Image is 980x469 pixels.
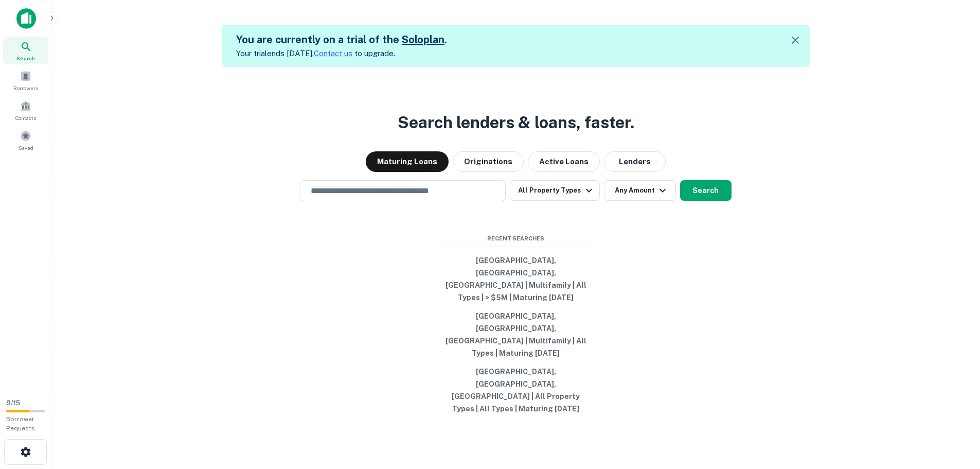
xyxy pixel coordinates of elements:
span: Contacts [15,114,36,122]
button: [GEOGRAPHIC_DATA], [GEOGRAPHIC_DATA], [GEOGRAPHIC_DATA] | Multifamily | All Types | > $5M | Matur... [439,251,593,307]
button: [GEOGRAPHIC_DATA], [GEOGRAPHIC_DATA], [GEOGRAPHIC_DATA] | All Property Types | All Types | Maturi... [439,362,593,418]
a: Search [3,37,48,64]
button: Originations [453,151,524,172]
span: Search [16,54,35,62]
button: Search [680,180,732,201]
img: capitalize-icon.png [16,8,36,29]
span: Saved [19,144,33,152]
a: Contact us [314,49,352,58]
a: Soloplan [402,33,444,46]
button: Lenders [604,151,666,172]
span: 9 / 15 [6,399,20,407]
a: Contacts [3,96,48,124]
span: Recent Searches [439,234,593,243]
button: [GEOGRAPHIC_DATA], [GEOGRAPHIC_DATA], [GEOGRAPHIC_DATA] | Multifamily | All Types | Maturing [DATE] [439,307,593,362]
a: Saved [3,126,48,154]
iframe: Chat Widget [929,387,980,436]
h5: You are currently on a trial of the . [236,32,447,47]
span: Borrower Requests [6,415,35,432]
button: Active Loans [528,151,600,172]
span: Borrowers [13,84,38,92]
button: Any Amount [604,180,676,201]
a: Borrowers [3,66,48,94]
button: Maturing Loans [366,151,449,172]
button: All Property Types [510,180,599,201]
p: Your trial ends [DATE]. to upgrade. [236,47,447,60]
h3: Search lenders & loans, faster. [398,110,634,135]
